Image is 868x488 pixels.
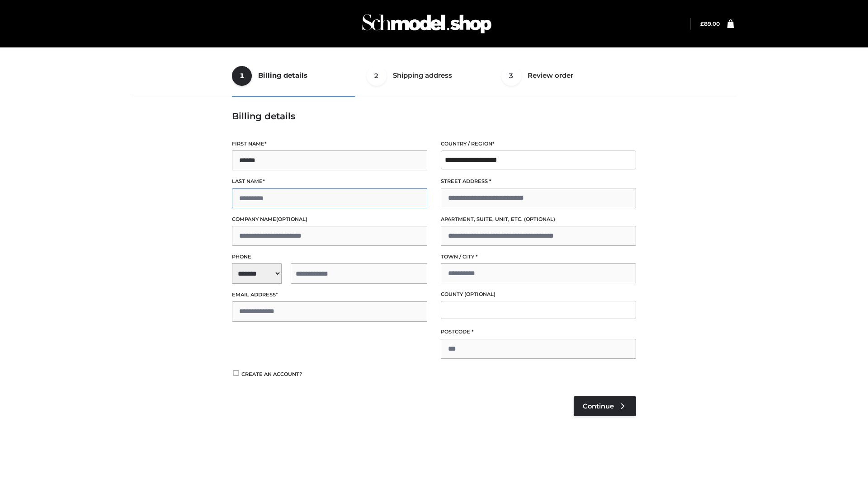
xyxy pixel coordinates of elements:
span: (optional) [524,216,555,222]
label: Company name [232,215,427,224]
label: Street address [441,177,636,186]
label: Country / Region [441,140,636,148]
label: Town / City [441,253,636,261]
h3: Billing details [232,111,636,122]
span: Create an account? [241,371,302,377]
label: First name [232,140,427,148]
span: Continue [583,402,614,410]
label: Apartment, suite, unit, etc. [441,215,636,224]
label: Last name [232,177,427,186]
label: Phone [232,253,427,261]
label: Postcode [441,328,636,336]
img: Schmodel Admin 964 [359,6,495,42]
bdi: 89.00 [700,20,720,27]
a: £89.00 [700,20,720,27]
label: Email address [232,291,427,299]
label: County [441,290,636,299]
span: £ [700,20,704,27]
input: Create an account? [232,370,240,376]
span: (optional) [276,216,307,222]
a: Continue [574,396,636,416]
span: (optional) [464,291,495,297]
